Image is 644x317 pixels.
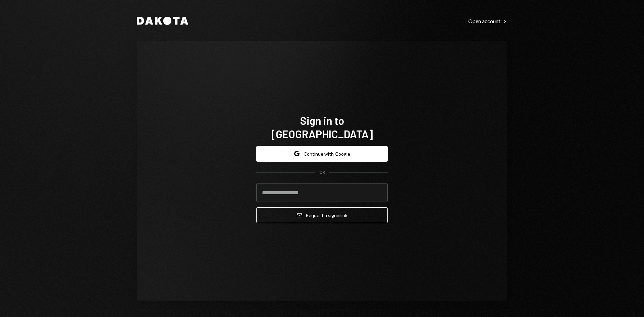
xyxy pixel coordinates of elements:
a: Open account [468,17,507,24]
button: Continue with Google [256,146,388,162]
button: Request a signinlink [256,207,388,223]
h1: Sign in to [GEOGRAPHIC_DATA] [256,114,388,141]
div: Open account [468,18,507,24]
div: OR [319,170,325,175]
